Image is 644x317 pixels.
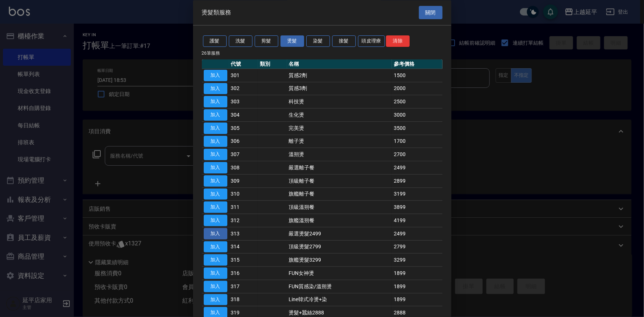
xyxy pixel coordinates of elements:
[204,215,227,227] button: 加入
[229,267,258,280] td: 316
[280,36,304,47] button: 燙髮
[204,202,227,213] button: 加入
[392,293,442,307] td: 1899
[229,95,258,108] td: 303
[287,254,392,267] td: 旗艦燙髮3299
[203,36,227,47] button: 護髮
[229,280,258,293] td: 317
[287,59,392,69] th: 名稱
[204,136,227,147] button: 加入
[392,59,442,69] th: 參考價格
[392,241,442,254] td: 2799
[229,293,258,307] td: 318
[229,161,258,175] td: 308
[287,161,392,175] td: 嚴選離子餐
[287,188,392,201] td: 旗艦離子餐
[229,82,258,96] td: 302
[392,280,442,293] td: 1899
[287,122,392,135] td: 完美燙
[386,36,410,47] button: 清除
[229,59,258,69] th: 代號
[204,149,227,161] button: 加入
[287,201,392,214] td: 頂級溫朔餐
[287,280,392,293] td: FUN質感染/溫朔燙
[258,59,287,69] th: 類別
[287,69,392,82] td: 質感2劑
[229,241,258,254] td: 314
[358,36,385,47] button: 頭皮理療
[392,135,442,148] td: 1700
[392,161,442,175] td: 2499
[287,148,392,161] td: 溫朔燙
[306,36,330,47] button: 染髮
[204,83,227,94] button: 加入
[229,227,258,241] td: 313
[287,82,392,96] td: 質感3劑
[202,9,231,16] span: 燙髮類服務
[287,293,392,307] td: Line韓式冷燙+染
[204,255,227,266] button: 加入
[204,70,227,81] button: 加入
[287,241,392,254] td: 頂級燙髮2799
[287,227,392,241] td: 嚴選燙髮2499
[392,267,442,280] td: 1899
[229,148,258,161] td: 307
[392,69,442,82] td: 1500
[229,188,258,201] td: 310
[392,201,442,214] td: 3899
[229,36,252,47] button: 洗髮
[204,228,227,240] button: 加入
[229,214,258,227] td: 312
[204,294,227,306] button: 加入
[204,96,227,108] button: 加入
[202,50,442,56] p: 26 筆服務
[392,148,442,161] td: 2700
[392,82,442,96] td: 2000
[332,36,356,47] button: 接髮
[204,110,227,121] button: 加入
[229,254,258,267] td: 315
[204,162,227,174] button: 加入
[204,123,227,134] button: 加入
[204,189,227,200] button: 加入
[392,122,442,135] td: 3500
[229,108,258,122] td: 304
[392,254,442,267] td: 3299
[255,36,278,47] button: 剪髮
[229,122,258,135] td: 305
[229,69,258,82] td: 301
[204,268,227,279] button: 加入
[392,214,442,227] td: 4199
[287,95,392,108] td: 科技燙
[287,175,392,188] td: 頂級離子餐
[204,281,227,292] button: 加入
[229,201,258,214] td: 311
[229,135,258,148] td: 306
[287,108,392,122] td: 生化燙
[392,227,442,241] td: 2499
[392,188,442,201] td: 3199
[287,135,392,148] td: 離子燙
[204,175,227,187] button: 加入
[392,175,442,188] td: 2899
[287,267,392,280] td: FUN女神燙
[392,108,442,122] td: 3000
[287,214,392,227] td: 旗艦溫朔餐
[204,241,227,253] button: 加入
[392,95,442,108] td: 2500
[419,6,442,20] button: 關閉
[229,175,258,188] td: 309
